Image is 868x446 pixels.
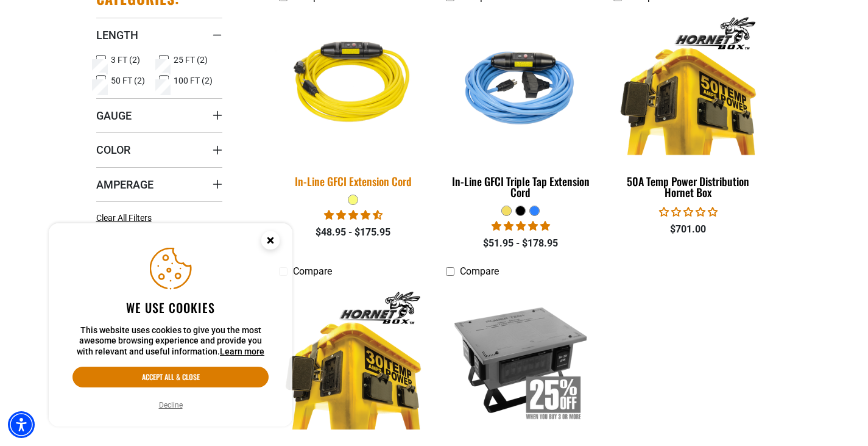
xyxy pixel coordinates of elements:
summary: Color [96,132,222,167]
span: 3 FT (2) [111,56,140,64]
span: Compare [460,265,499,277]
div: Accessibility Menu [8,411,35,438]
img: Yellow [268,7,439,163]
span: 5.00 stars [492,220,550,232]
img: 50A Temp Power Distribution Hornet Box [612,15,765,155]
h2: We use cookies [72,300,269,315]
span: 25 FT (2) [174,56,208,64]
span: 4.62 stars [324,209,383,221]
a: 50A Temp Power Distribution Hornet Box 50A Temp Power Distribution Hornet Box [613,9,763,205]
span: 50 FT (2) [111,76,145,85]
a: Light Blue In-Line GFCI Triple Tap Extension Cord [446,9,595,205]
a: Clear All Filters [96,212,157,225]
button: Accept all & close [72,367,269,387]
span: 100 FT (2) [174,76,213,85]
img: Light Blue [444,15,598,155]
div: $701.00 [613,222,763,237]
div: 50A Temp Power Distribution Hornet Box [613,176,763,198]
summary: Length [96,18,222,52]
aside: Cookie Consent [49,223,292,427]
span: Gauge [96,109,132,123]
img: 50A Temporary Power Distribution Spider Box [444,289,598,430]
a: This website uses cookies to give you the most awesome browsing experience and provide you with r... [220,347,264,356]
span: 0.00 stars [659,206,718,218]
span: Clear All Filters [96,213,152,223]
button: Close this option [249,223,292,261]
div: $51.95 - $178.95 [446,236,595,251]
span: Color [96,143,130,157]
div: In-Line GFCI Extension Cord [279,176,428,187]
button: Decline [155,399,186,411]
img: 30A Temp Power Distribution Hornet Box [277,289,430,430]
div: $48.95 - $175.95 [279,225,428,240]
p: This website uses cookies to give you the most awesome browsing experience and provide you with r... [72,325,269,358]
span: Amperage [96,178,153,192]
summary: Gauge [96,98,222,132]
summary: Amperage [96,167,222,201]
span: Compare [293,265,332,277]
span: Length [96,28,138,42]
div: In-Line GFCI Triple Tap Extension Cord [446,176,595,198]
a: Yellow In-Line GFCI Extension Cord [279,9,428,194]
